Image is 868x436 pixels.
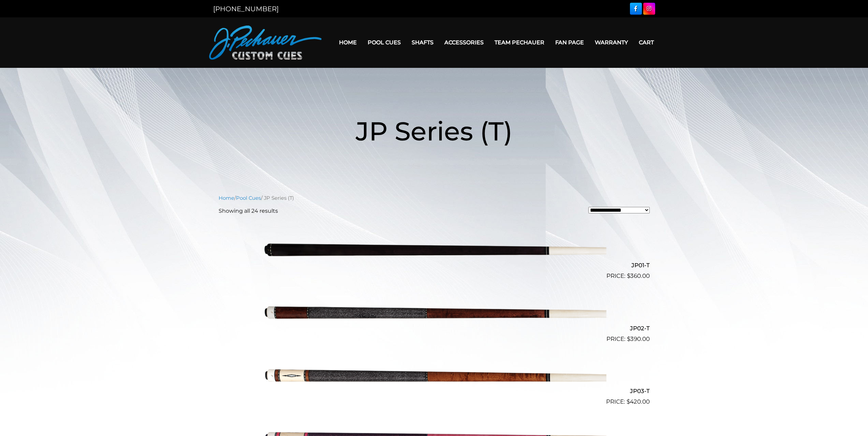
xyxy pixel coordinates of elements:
img: Pechauer Custom Cues [209,26,322,60]
span: $ [627,272,630,279]
bdi: 420.00 [627,398,650,405]
img: JP02-T [262,283,606,341]
span: JP Series (T) [356,115,513,147]
img: JP03-T [262,346,606,404]
a: Home [334,34,362,51]
h2: JP01-T [219,259,650,272]
a: Team Pechauer [489,34,550,51]
a: Accessories [439,34,489,51]
h2: JP02-T [219,322,650,334]
nav: Breadcrumb [219,194,650,202]
a: JP01-T $360.00 [219,221,650,281]
a: JP02-T $390.00 [219,283,650,343]
h2: JP03-T [219,385,650,397]
bdi: 360.00 [627,272,650,279]
p: Showing all 24 results [219,207,278,215]
a: Fan Page [550,34,589,51]
a: Shafts [406,34,439,51]
a: [PHONE_NUMBER] [213,5,279,13]
span: $ [627,335,630,342]
a: Pool Cues [236,195,261,201]
a: Cart [633,34,659,51]
a: Pool Cues [362,34,406,51]
select: Shop order [588,207,650,213]
a: Warranty [589,34,633,51]
a: JP03-T $420.00 [219,346,650,406]
img: JP01-T [262,221,606,278]
span: $ [627,398,630,405]
bdi: 390.00 [627,335,650,342]
a: Home [219,195,234,201]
